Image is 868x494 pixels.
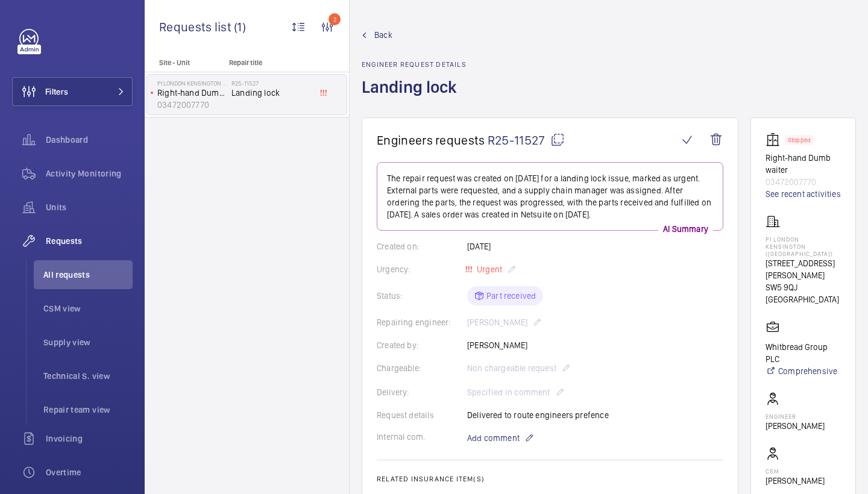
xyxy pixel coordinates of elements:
[377,133,485,148] span: Engineers requests
[467,432,520,444] span: Add comment
[766,257,841,281] p: [STREET_ADDRESS][PERSON_NAME]
[766,281,841,305] p: SW5 9QJ [GEOGRAPHIC_DATA]
[766,176,841,188] p: 03472007770
[658,223,713,235] p: AI Summary
[46,466,133,478] span: Overtime
[46,201,133,213] span: Units
[43,269,133,281] span: All requests
[231,87,311,99] span: Landing lock
[157,99,227,111] p: 03472007770
[362,60,467,69] h2: Engineer request details
[766,420,825,432] p: [PERSON_NAME]
[766,467,825,475] p: CSM
[46,134,133,146] span: Dashboard
[45,86,68,98] span: Filters
[488,133,565,148] span: R25-11527
[229,58,309,67] p: Repair title
[766,152,841,176] p: Right-hand Dumb waiter
[145,58,224,67] p: Site - Unit
[43,302,133,314] span: CSM view
[46,235,133,247] span: Requests
[12,77,133,106] button: Filters
[766,413,825,420] p: Engineer
[377,475,723,483] h2: Related insurance item(s)
[766,365,841,377] a: Comprehensive
[374,29,392,41] span: Back
[788,138,811,142] p: Stopped
[43,404,133,416] span: Repair team view
[43,336,133,348] span: Supply view
[362,76,467,117] h1: Landing lock
[387,172,713,220] p: The repair request was created on [DATE] for a landing lock issue, marked as urgent. External par...
[43,370,133,382] span: Technical S. view
[159,19,234,34] span: Requests list
[46,167,133,180] span: Activity Monitoring
[766,236,841,257] p: PI London Kensington ([GEOGRAPHIC_DATA])
[766,188,841,200] a: See recent activities
[766,341,841,365] p: Whitbread Group PLC
[157,80,227,87] p: PI London Kensington ([GEOGRAPHIC_DATA])
[157,87,227,99] p: Right-hand Dumb waiter
[231,80,311,87] h2: R25-11527
[766,475,825,487] p: [PERSON_NAME]
[46,433,133,445] span: Invoicing
[766,133,785,147] img: elevator.svg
